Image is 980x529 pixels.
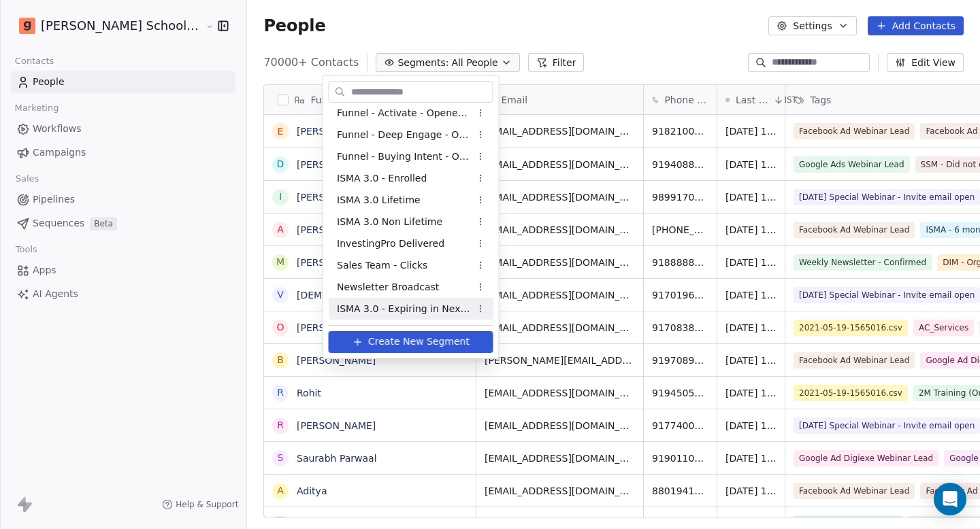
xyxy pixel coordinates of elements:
[337,280,439,294] span: Newsletter Broadcast
[337,128,470,142] span: Funnel - Deep Engage - Open Last 7 Days
[337,193,421,207] span: ISMA 3.0 Lifetime
[337,215,442,229] span: ISMA 3.0 Non Lifetime
[329,331,493,353] button: Create New Segment
[368,335,470,349] span: Create New Segment
[337,237,444,251] span: InvestingPro Delivered
[337,150,470,164] span: Funnel - Buying Intent - Open Last 7 Days
[337,106,470,120] span: Funnel - Activate - Opened Last 7 days
[337,171,427,186] span: ISMA 3.0 - Enrolled
[337,258,427,273] span: Sales Team - Clicks
[337,302,470,316] span: ISMA 3.0 - Expiring in Next 14 Days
